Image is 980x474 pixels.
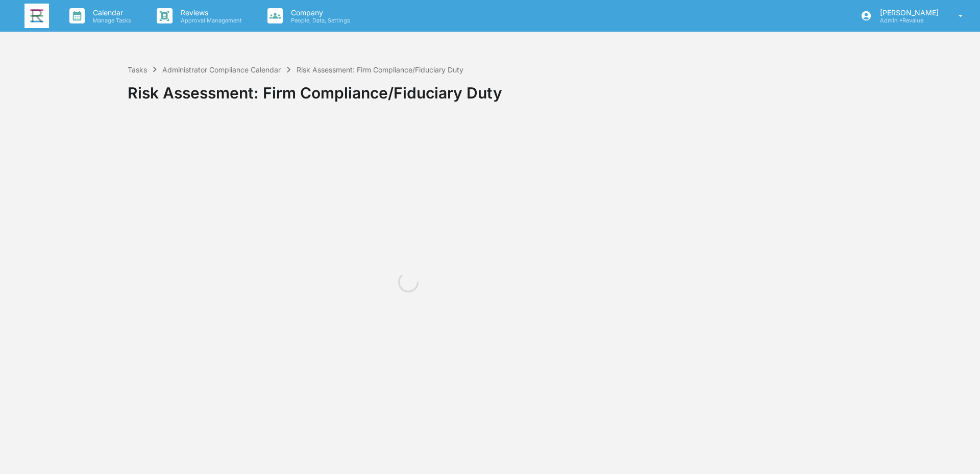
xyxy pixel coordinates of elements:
div: Administrator Compliance Calendar [162,65,281,74]
p: Manage Tasks [85,17,136,24]
img: logo [24,4,49,28]
p: Admin • Revalue [872,17,944,24]
div: Risk Assessment: Firm Compliance/Fiduciary Duty [128,76,975,102]
p: Approval Management [173,17,247,24]
p: Company [283,8,355,17]
p: People, Data, Settings [283,17,355,24]
div: Tasks [128,65,147,74]
p: Reviews [173,8,247,17]
p: [PERSON_NAME] [872,8,944,17]
div: Risk Assessment: Firm Compliance/Fiduciary Duty [297,65,463,74]
p: Calendar [85,8,136,17]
